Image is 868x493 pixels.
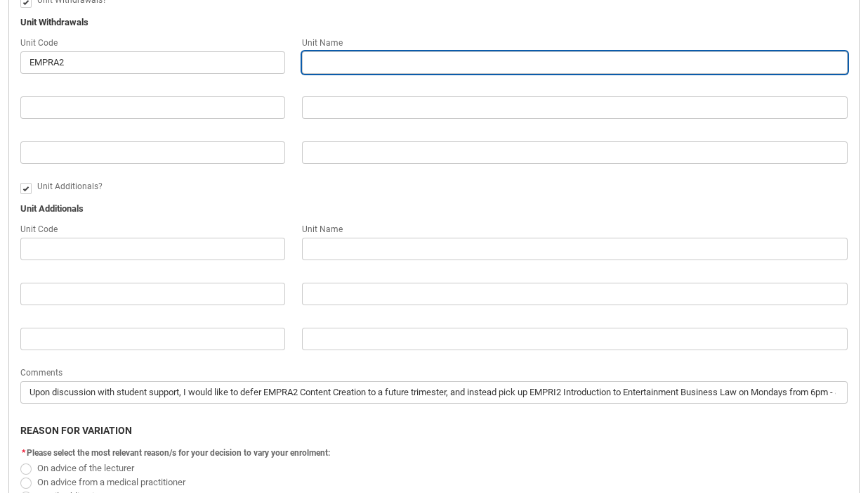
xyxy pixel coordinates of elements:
[27,448,330,458] span: Please select the most relevant reason/s for your decision to vary your enrolment:
[302,38,343,48] span: Unit Name
[20,38,58,48] span: Unit Code
[37,463,134,473] span: On advice of the lecturer
[20,368,63,378] span: Comments
[37,477,185,487] span: On advice from a medical practitioner
[302,224,343,234] span: Unit Name
[20,224,58,234] span: Unit Code
[20,203,84,214] b: Unit Additionals
[20,425,132,436] b: REASON FOR VARIATION
[37,181,103,191] span: Unit Additionals?
[22,448,25,458] abbr: required
[20,17,88,27] b: Unit Withdrawals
